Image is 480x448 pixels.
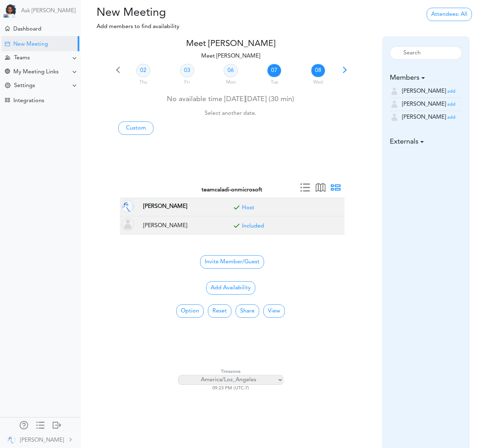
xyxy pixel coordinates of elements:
[1,431,80,447] a: [PERSON_NAME]
[167,96,294,117] span: No available time [DATE][DATE] (30 min)
[5,83,11,89] div: Change Settings
[200,255,264,269] span: Invite Member/Guest to join your Group Free Time Calendar
[13,26,41,33] div: Dashboard
[13,41,48,48] div: New Meeting
[13,98,44,104] div: Integrations
[242,223,264,229] a: Included for meeting
[402,114,446,120] span: [PERSON_NAME]
[86,6,209,20] h2: New Meeting
[176,304,204,318] button: Option
[36,421,45,428] div: Show only icons
[121,218,134,231] img: image
[447,101,455,107] a: add
[221,368,241,375] label: Timezone
[311,64,325,77] a: 08
[447,115,455,120] small: add
[202,187,262,193] strong: teamcaladi-onmicrosoft
[210,76,252,86] div: Mon
[212,386,249,390] span: 09:23 PM (UTC-7)
[253,76,295,86] div: Tue
[427,8,472,21] a: Attendees: All
[5,69,10,75] div: Share Meeting Link
[390,111,462,124] li: Employee (vidya@teamcaladi.onmicrosoft.com)
[390,46,462,60] input: Search
[206,281,255,295] button: Add Availability
[113,67,123,77] span: Previous 7 days
[14,55,30,61] div: Teams
[7,435,16,444] img: 9k=
[86,22,209,31] p: Add members to find availability
[390,85,462,98] li: Employee (bhavi@teamcaladi.onmicrosoft.com)
[390,98,462,111] li: Employee (mia@teamcaladi.onmicrosoft.com)
[267,64,281,77] a: 07
[402,88,446,94] span: [PERSON_NAME]
[390,87,399,96] img: user-off.png
[113,39,348,49] h4: Meet [PERSON_NAME]
[122,76,164,86] div: Thu
[113,52,348,60] p: Meet [PERSON_NAME]
[142,201,189,211] span: Employee at Los Angeles, CA, US
[242,205,254,211] a: Included for meeting
[236,304,259,318] a: Share
[5,41,10,46] div: Creating Meeting
[447,88,455,94] a: add
[20,436,64,444] div: [PERSON_NAME]
[20,421,28,428] div: Manage Members and Externals
[402,101,446,107] span: [PERSON_NAME]
[4,4,18,18] img: Powered by TEAMCAL AI
[36,421,45,431] a: Change side menu
[297,76,339,86] div: Wed
[53,421,61,428] div: Log out
[447,114,455,120] a: add
[205,111,256,116] small: Select another date.
[121,218,134,231] span: Vidya Pamidi(Vidya@teamcaladi.onmicrosoft.com, Employee at New York, NY, US)
[142,220,189,230] span: Employee at New York, NY, US
[231,222,242,233] span: Included for meeting
[13,69,59,75] div: My Meeting Links
[390,138,462,146] h5: Externals
[447,102,455,107] small: add
[390,100,399,109] img: user-off.png
[121,200,134,212] img: Dave Harding(raj@teamcaladi.onmicrosoft.com, Employee at Los Angeles, CA, US)
[224,64,238,77] a: 06
[5,98,10,103] div: TEAMCAL AI Workflow Apps
[447,89,455,94] small: add
[340,67,350,77] span: Next 7 days
[390,113,399,122] img: user-off.png
[180,64,194,77] a: 03
[390,74,462,82] h5: Members
[21,8,75,14] a: Ask [PERSON_NAME]
[5,26,10,31] div: Home
[14,83,35,89] div: Settings
[118,121,153,135] a: Custom
[231,204,242,215] span: Included for meeting
[263,304,285,318] button: View
[208,304,231,318] button: Reset
[143,204,187,209] strong: [PERSON_NAME]
[166,76,208,86] div: Fri
[136,64,150,77] a: 02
